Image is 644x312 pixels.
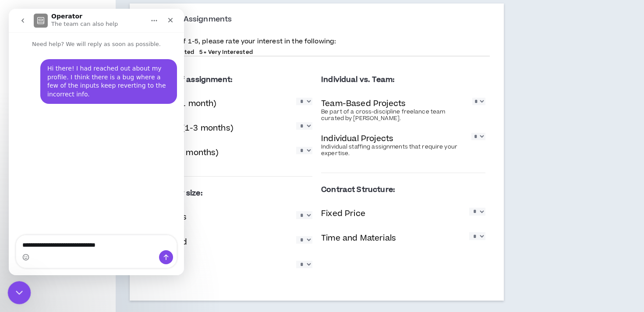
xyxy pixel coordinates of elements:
div: Close [154,4,170,19]
div: Hi there! I had reached out about my profile. I think there is a bug where a few of the inputs ke... [39,56,161,90]
p: Medium (1-3 months) [148,122,234,134]
h3: Interest in Assignments [144,14,490,25]
label: Length of assignment: [148,72,312,88]
iframe: Intercom live chat [8,281,31,305]
label: Contract Structure: [321,182,485,198]
p: Fixed Price [321,208,365,220]
div: Hi there! I had reached out about my profile. I think there is a bug where a few of the inputs ke... [32,50,168,95]
p: Be part of a cross-discipline freelance team curated by [PERSON_NAME]. [321,109,472,122]
p: Individual Projects [321,133,393,145]
textarea: Message… [7,227,168,241]
label: Company size: [148,186,312,201]
p: Team-Based Projects [321,98,406,110]
iframe: Intercom live chat [9,9,184,275]
div: Olivia says… [7,50,168,106]
p: Individual staffing assignments that require your expertise. [321,144,471,157]
button: Emoji picker [14,245,21,252]
button: Send a message… [150,241,164,255]
p: 5 = Very Interested [199,49,253,56]
button: Home [137,4,154,20]
p: Time and Materials [321,232,396,244]
p: On a scale of 1-5, please rate your interest in the following: [144,37,490,46]
label: Individual vs. Team: [321,72,485,88]
p: The team can also help [42,11,109,20]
